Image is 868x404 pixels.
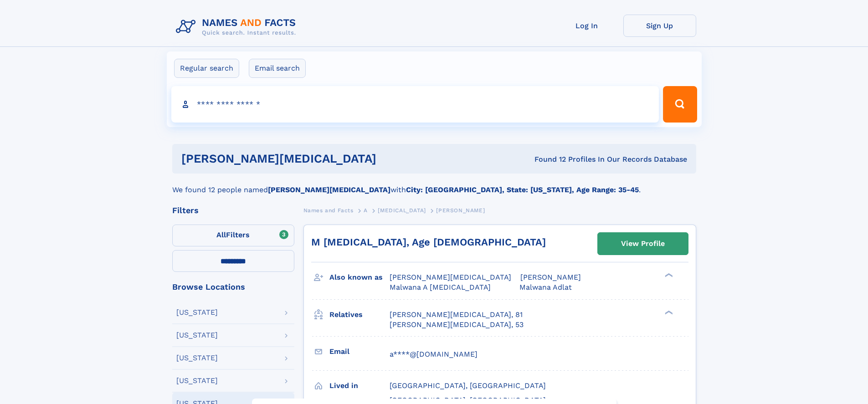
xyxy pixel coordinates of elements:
a: Names and Facts [303,205,354,216]
b: City: [GEOGRAPHIC_DATA], State: [US_STATE], Age Range: 35-45 [406,185,639,194]
span: A [364,207,368,214]
span: [GEOGRAPHIC_DATA], [GEOGRAPHIC_DATA] [390,381,546,390]
a: [PERSON_NAME][MEDICAL_DATA], 53 [390,320,524,330]
div: [US_STATE] [176,377,218,384]
a: M [MEDICAL_DATA], Age [DEMOGRAPHIC_DATA] [311,236,546,248]
b: [PERSON_NAME][MEDICAL_DATA] [268,185,390,194]
h3: Relatives [329,307,390,322]
div: ❯ [663,272,673,278]
span: [PERSON_NAME][MEDICAL_DATA] [390,273,511,281]
a: Log In [550,15,623,37]
h3: Lived in [329,378,390,394]
label: Email search [249,59,306,78]
img: Logo Names and Facts [172,15,303,39]
a: [PERSON_NAME][MEDICAL_DATA], 81 [390,310,523,320]
div: [US_STATE] [176,332,218,339]
a: [MEDICAL_DATA] [378,205,426,216]
input: search input [171,86,659,123]
label: Filters [172,225,294,246]
a: A [364,205,368,216]
h3: Email [329,344,390,359]
span: [PERSON_NAME] [520,273,581,281]
div: Filters [172,206,294,215]
h3: Also known as [329,270,390,285]
button: Search Button [663,86,697,123]
label: Regular search [174,59,239,78]
div: [US_STATE] [176,309,218,316]
div: ❯ [663,309,673,315]
div: Found 12 Profiles In Our Records Database [455,154,687,164]
span: All [216,230,226,239]
div: View Profile [621,233,665,254]
div: We found 12 people named with . [172,174,696,195]
span: [PERSON_NAME] [436,207,485,214]
h1: [PERSON_NAME][MEDICAL_DATA] [181,153,456,164]
span: Malwana A [MEDICAL_DATA] [390,283,491,291]
a: Sign Up [623,15,696,37]
div: [US_STATE] [176,354,218,362]
span: [MEDICAL_DATA] [378,207,426,214]
div: Browse Locations [172,283,294,291]
a: View Profile [598,233,688,255]
span: Malwana Adlat [519,283,572,291]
